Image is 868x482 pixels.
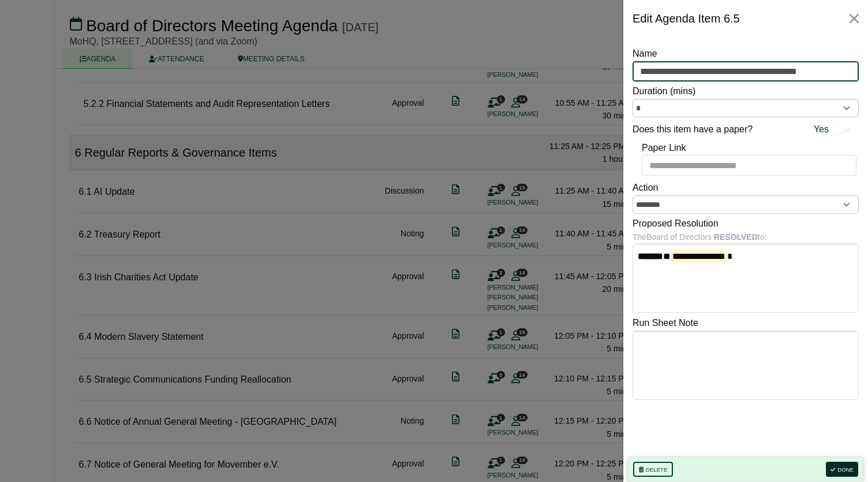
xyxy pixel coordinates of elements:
[633,9,740,28] div: Edit Agenda Item 6.5
[826,462,858,477] button: Done
[633,46,657,61] label: Name
[642,140,686,155] label: Paper Link
[633,316,698,331] label: Run Sheet Note
[633,180,658,195] label: Action
[845,9,863,28] button: Close
[633,216,719,231] label: Proposed Resolution
[633,231,859,243] div: The Board of Directors to:
[633,84,695,99] label: Duration (mins)
[814,122,829,137] span: Yes
[633,462,673,477] button: Delete
[633,122,753,137] label: Does this item have a paper?
[714,232,758,242] b: RESOLVED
